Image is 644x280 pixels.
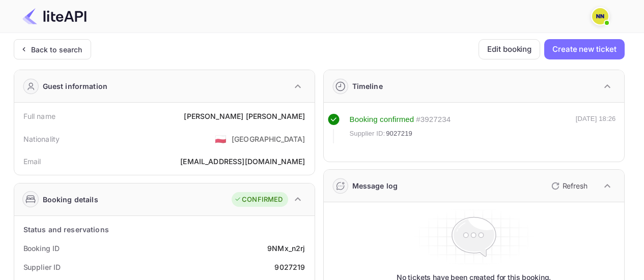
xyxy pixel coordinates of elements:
button: Edit booking [479,39,540,59]
p: Refresh [563,180,587,191]
div: # 3927234 [416,114,451,126]
div: Guest information [43,81,108,91]
div: 9NMx_n2rj [267,243,305,254]
div: Status and reservations [23,224,109,235]
div: Timeline [352,81,383,91]
div: [DATE] 18:26 [576,114,616,143]
div: Full name [23,111,55,121]
div: 9027219 [274,262,305,272]
img: N/A N/A [592,8,608,24]
div: Nationality [23,134,60,144]
div: Booking ID [23,243,60,254]
div: Booking confirmed [350,114,414,126]
div: Booking details [43,194,98,205]
img: LiteAPI Logo [22,8,87,24]
div: [GEOGRAPHIC_DATA] [232,134,305,144]
span: Supplier ID: [350,129,385,139]
div: [EMAIL_ADDRESS][DOMAIN_NAME] [180,156,305,167]
button: Create new ticket [544,39,624,59]
div: [PERSON_NAME] [PERSON_NAME] [184,111,305,121]
div: Back to search [31,44,82,55]
div: Email [23,156,41,167]
div: CONFIRMED [234,195,283,205]
div: Supplier ID [23,262,61,272]
div: Message log [352,180,398,191]
button: Refresh [545,178,592,194]
span: 9027219 [386,129,412,139]
span: United States [215,130,227,148]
